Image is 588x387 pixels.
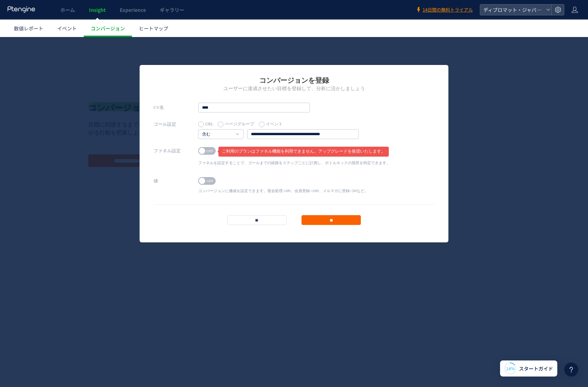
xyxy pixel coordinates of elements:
[198,123,390,129] p: ファネルを設定することで、ゴールまでの経路をステップごとに計測し、ボトルネックの箇所を特定できます。
[154,82,198,92] label: ゴール設定
[57,25,77,32] span: イベント
[14,25,43,32] span: 数値レポート
[218,110,389,119] span: ご利用のプランはファネル機能を利用できません。アップグレードを推奨いたします。
[91,25,125,32] span: コンバージョン
[423,7,473,13] span: 14日間の無料トライアル
[416,7,473,13] a: 14日間の無料トライアル
[154,139,198,149] label: 値
[89,6,106,13] span: Insight
[154,48,434,55] h2: ユーザーに達成させたい目標を登録して、分析に活かしましょう
[139,25,168,32] span: ヒートマップ
[60,6,75,13] span: ホーム
[218,82,254,92] label: ページグループ
[481,5,543,15] span: ディプロマット・ジャパン株式会社
[154,38,434,48] h1: コンバージョンを登録
[205,140,215,148] span: OFF
[519,365,553,372] span: スタートガイド
[120,6,146,13] span: Experience
[506,365,515,371] span: 14%
[198,82,213,92] label: URL
[198,151,368,156] p: コンバージョンに価値を設定できます。退会処理-10Pt、会員登録+10Pt、メルマガに登録+5Ptなど。
[202,94,232,101] a: 含む
[160,6,184,13] span: ギャラリー
[259,82,283,92] label: イベント
[154,109,198,119] label: ファネル設定
[154,66,198,75] label: CV名
[205,110,215,118] span: OFF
